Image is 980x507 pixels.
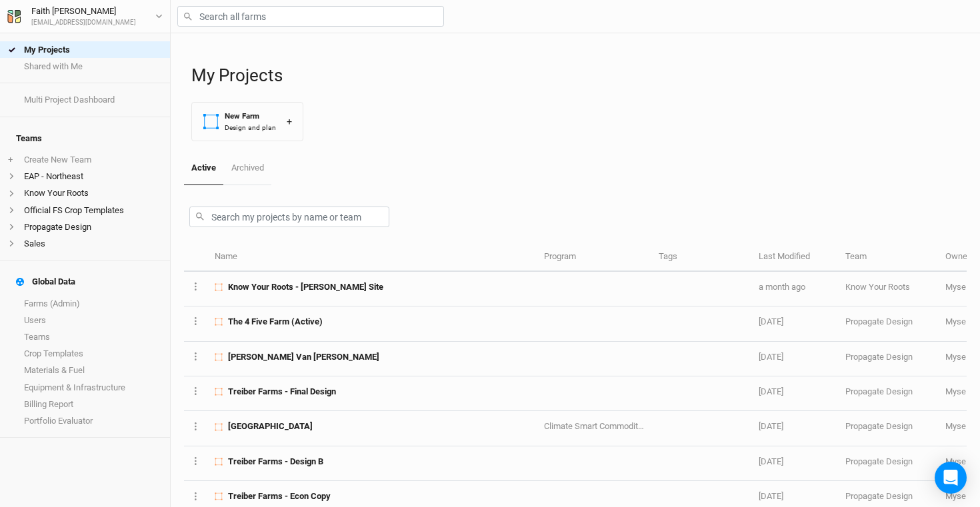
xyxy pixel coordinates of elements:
[938,243,979,272] th: Owner
[228,490,331,502] span: Treiber Farms - Econ Copy
[651,243,751,272] th: Tags
[751,243,838,272] th: Last Modified
[225,123,276,133] div: Design and plan
[838,272,938,306] td: Know Your Roots
[838,342,938,376] td: Propagate Design
[207,243,536,272] th: Name
[945,421,971,431] span: faith@propagateag.com
[935,462,967,494] div: Open Intercom Messenger
[184,152,223,185] a: Active
[759,386,783,396] span: Feb 24, 2025 10:48 AM
[16,276,75,287] div: Global Data
[225,111,276,122] div: New Farm
[191,65,967,86] h1: My Projects
[228,456,323,468] span: Treiber Farms - Design B
[759,491,783,501] span: Feb 4, 2025 9:56 AM
[228,351,379,363] span: Rebecca Van de Sande
[838,243,938,272] th: Team
[228,281,383,293] span: Know Your Roots - Dryden Site
[228,316,323,328] span: The 4 Five Farm (Active)
[191,102,303,141] button: New FarmDesign and plan+
[945,456,971,466] span: faith@propagateag.com
[838,376,938,411] td: Propagate Design
[945,352,971,362] span: faith@propagateag.com
[759,316,783,326] span: May 22, 2025 1:25 PM
[8,125,162,152] h4: Teams
[945,316,971,326] span: faith@propagateag.com
[759,352,783,362] span: Mar 17, 2025 2:13 PM
[945,491,971,501] span: faith@propagateag.com
[945,282,971,292] span: faith@propagateag.com
[838,446,938,481] td: Propagate Design
[189,207,389,227] input: Search my projects by name or team
[838,306,938,341] td: Propagate Design
[536,243,651,272] th: Program
[759,456,783,466] span: Feb 13, 2025 12:25 PM
[544,421,649,431] span: Climate Smart Commodities
[31,18,136,28] div: [EMAIL_ADDRESS][DOMAIN_NAME]
[223,152,271,184] a: Archived
[228,386,336,398] span: Treiber Farms - Final Design
[31,5,136,18] div: Faith [PERSON_NAME]
[7,4,163,28] button: Faith [PERSON_NAME][EMAIL_ADDRESS][DOMAIN_NAME]
[8,155,13,165] span: +
[838,411,938,446] td: Propagate Design
[287,115,292,129] div: +
[228,420,313,432] span: Featherbed Lane Farm
[945,386,971,396] span: faith@propagateag.com
[759,421,783,431] span: Feb 13, 2025 3:43 PM
[759,282,805,292] span: Jul 8, 2025 11:44 AM
[177,6,444,27] input: Search all farms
